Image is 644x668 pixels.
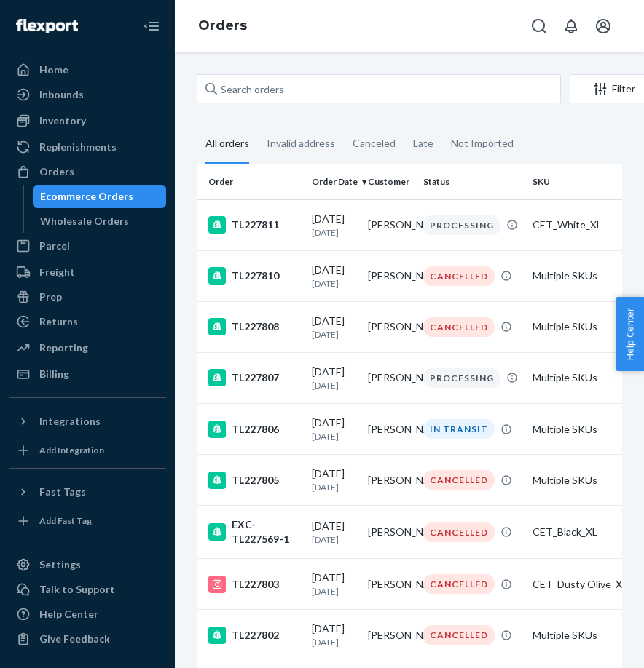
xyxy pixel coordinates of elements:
div: TL227805 [208,472,300,489]
div: Returns [39,314,78,329]
div: Invalid address [267,124,335,162]
div: EXC-TL227569-1 [208,517,300,546]
a: Help Center [9,603,166,626]
button: Close Navigation [137,12,166,41]
a: Talk to Support [9,578,166,601]
p: [DATE] [312,226,356,239]
td: [PERSON_NAME] [362,506,418,559]
div: Give Feedback [39,632,110,646]
a: Replenishments [9,135,166,159]
div: Canceled [353,124,396,162]
button: Integrations [9,410,166,433]
ol: breadcrumbs [186,5,259,47]
div: TL227810 [208,267,300,285]
p: [DATE] [312,430,356,442]
div: Home [39,63,68,77]
p: [DATE] [312,328,356,341]
a: Prep [9,285,166,309]
button: Fast Tags [9,480,166,504]
div: Inventory [39,114,86,128]
div: Billing [39,367,69,381]
button: Give Feedback [9,627,166,651]
div: TL227802 [208,627,300,644]
div: [DATE] [312,263,356,290]
a: Add Integration [9,439,166,462]
p: [DATE] [312,636,356,648]
a: Settings [9,553,166,576]
div: CANCELLED [423,266,495,286]
div: Integrations [39,414,101,429]
p: [DATE] [312,379,356,391]
img: Flexport logo [16,19,78,33]
input: Search orders [197,74,561,103]
div: IN TRANSIT [423,419,495,439]
a: Orders [198,17,247,33]
td: [PERSON_NAME] [362,352,418,403]
button: Open Search Box [525,12,554,41]
a: Ecommerce Orders [33,185,167,208]
div: CANCELLED [423,470,495,490]
button: Open notifications [557,12,586,41]
div: Inbounds [39,87,84,102]
div: Ecommerce Orders [40,189,133,204]
td: [PERSON_NAME] [362,559,418,610]
button: Help Center [616,297,644,371]
div: PROCESSING [423,215,500,235]
div: Parcel [39,239,70,253]
a: Inventory [9,109,166,132]
div: Add Fast Tag [39,514,92,527]
div: PROCESSING [423,368,500,388]
div: Customer [368,175,412,188]
div: [DATE] [312,212,356,239]
a: Reporting [9,336,166,359]
a: Billing [9,362,166,386]
div: Prep [39,290,62,304]
a: Wholesale Orders [33,210,167,233]
th: Order [197,164,306,199]
div: [DATE] [312,314,356,341]
div: [DATE] [312,466,356,493]
a: Freight [9,261,166,284]
div: Talk to Support [39,582,115,597]
div: TL227811 [208,216,300,234]
p: [DATE] [312,533,356,546]
div: Help Center [39,607,98,621]
p: [DATE] [312,481,356,493]
div: TL227803 [208,576,300,593]
div: All orders [205,124,249,164]
div: CANCELLED [423,574,495,594]
div: CANCELLED [423,522,495,542]
div: Replenishments [39,140,117,154]
div: [DATE] [312,519,356,546]
div: Fast Tags [39,485,86,499]
div: Orders [39,164,74,179]
p: [DATE] [312,585,356,597]
a: Inbounds [9,83,166,106]
div: Reporting [39,341,88,355]
td: [PERSON_NAME] [362,250,418,301]
th: Status [417,164,527,199]
button: Open account menu [589,12,618,41]
div: Settings [39,557,81,572]
div: TL227807 [208,369,300,386]
td: [PERSON_NAME] [362,404,418,455]
a: Orders [9,160,166,183]
div: CANCELLED [423,625,495,645]
div: [DATE] [312,365,356,391]
td: [PERSON_NAME] [362,199,418,250]
td: [PERSON_NAME] [362,455,418,506]
a: Home [9,58,166,81]
a: Returns [9,310,166,333]
div: Wholesale Orders [40,214,129,228]
a: Add Fast Tag [9,509,166,533]
div: TL227808 [208,318,300,335]
th: Order Date [306,164,362,199]
div: Add Integration [39,444,104,456]
div: Late [413,124,433,162]
div: Not Imported [451,124,514,162]
div: CANCELLED [423,317,495,337]
td: [PERSON_NAME] [362,610,418,661]
div: [DATE] [312,621,356,648]
div: Freight [39,265,75,279]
